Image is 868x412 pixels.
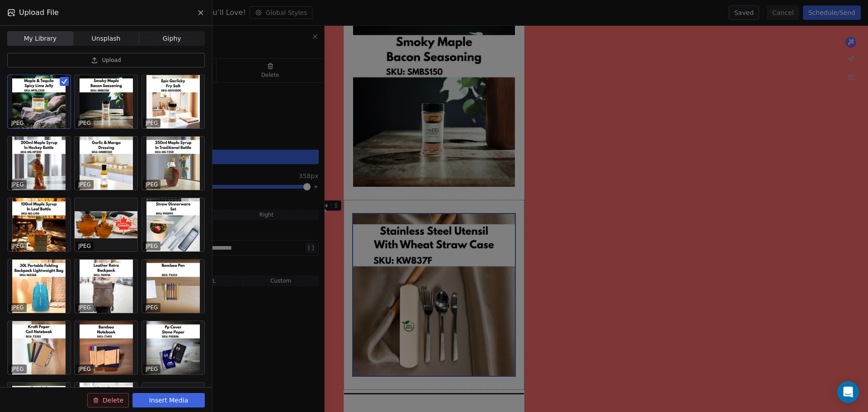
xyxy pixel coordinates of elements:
span: Unsplash [92,34,121,43]
span: Upload File [19,7,59,18]
p: JPEG [11,181,24,188]
p: JPEG [11,365,24,373]
p: JPEG [146,242,158,250]
p: JPEG [146,365,158,373]
span: Giphy [163,34,181,43]
p: JPEG [11,304,24,311]
button: Delete [87,393,129,407]
button: Upload [7,53,205,67]
p: JPEG [78,181,91,188]
p: JPEG [78,304,91,311]
p: JPEG [146,119,158,127]
p: JPEG [11,242,24,250]
div: Open Intercom Messenger [837,381,859,403]
p: JPEG [11,119,24,127]
p: JPEG [146,181,158,188]
p: JPEG [78,242,91,250]
p: JPEG [78,119,91,127]
button: Insert Media [132,393,205,407]
span: Upload [102,57,121,64]
p: JPEG [146,304,158,311]
p: JPEG [78,365,91,373]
